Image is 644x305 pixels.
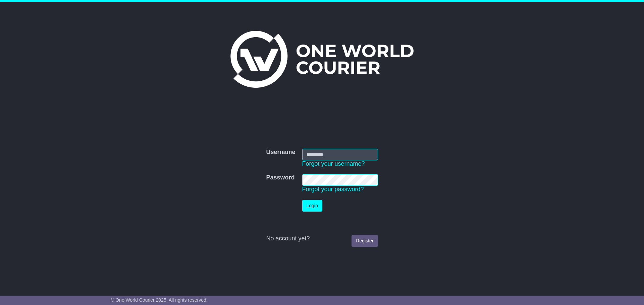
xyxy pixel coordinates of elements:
span: © One World Courier 2025. All rights reserved. [111,297,208,303]
a: Forgot your username? [302,160,365,167]
label: Username [266,149,295,156]
img: One World [230,31,414,88]
button: Login [302,200,322,212]
a: Forgot your password? [302,186,364,193]
label: Password [266,174,294,181]
a: Register [352,235,378,247]
div: No account yet? [266,235,378,242]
